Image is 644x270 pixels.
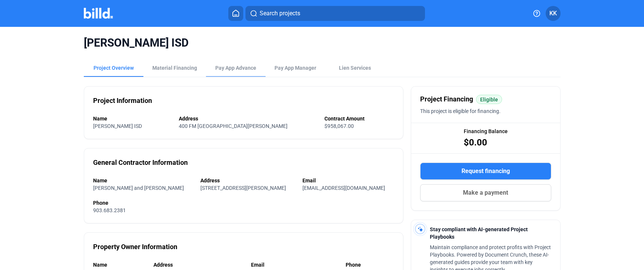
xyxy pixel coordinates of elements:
span: Stay compliant with AI-generated Project Playbooks [430,226,528,240]
div: Email [251,261,338,269]
span: Project Financing [420,94,473,104]
span: KK [549,9,557,18]
div: Contract Amount [324,115,394,122]
span: [PERSON_NAME] ISD [93,123,142,129]
span: Pay App Manager [275,64,316,72]
button: Search projects [245,6,425,21]
span: $0.00 [464,136,487,148]
span: 400 FM [GEOGRAPHIC_DATA][PERSON_NAME] [179,123,288,129]
mat-chip: Eligible [476,95,502,104]
img: Billd Company Logo [84,8,113,19]
span: [PERSON_NAME] and [PERSON_NAME] [93,185,184,191]
span: Financing Balance [464,128,508,135]
button: Make a payment [420,184,551,201]
div: Address [179,115,317,122]
div: Property Owner Information [93,242,177,252]
div: Address [200,177,295,184]
div: Phone [346,261,394,269]
div: Name [93,261,146,269]
div: Project Overview [93,64,134,72]
span: Request financing [461,167,510,176]
span: [STREET_ADDRESS][PERSON_NAME] [200,185,286,191]
button: KK [546,6,561,21]
span: $958,067.00 [324,123,354,129]
button: Request financing [420,163,551,180]
span: Make a payment [463,188,508,197]
span: This project is eligible for financing. [420,108,501,114]
span: 903.683.2381 [93,207,126,213]
div: Lien Services [339,64,371,72]
div: Email [302,177,394,184]
div: Material Financing [152,64,197,72]
div: Address [153,261,244,269]
div: General Contractor Information [93,157,188,168]
div: Phone [93,199,394,207]
div: Name [93,177,193,184]
span: [EMAIL_ADDRESS][DOMAIN_NAME] [302,185,385,191]
div: Name [93,115,171,122]
span: [PERSON_NAME] ISD [84,36,561,50]
span: Search projects [260,9,300,18]
div: Pay App Advance [215,64,256,72]
div: Project Information [93,95,152,106]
